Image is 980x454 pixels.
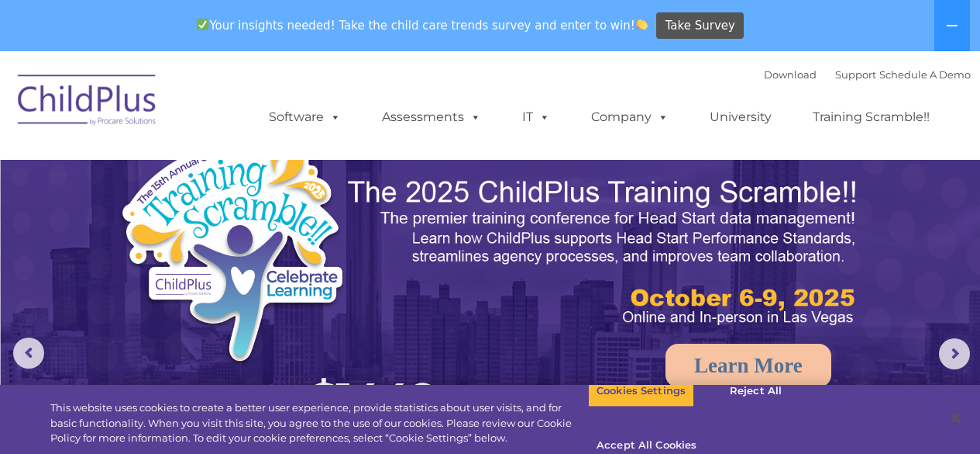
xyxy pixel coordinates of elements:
span: Last name [215,102,263,114]
a: Learn More [665,344,831,387]
span: Phone number [215,166,281,178]
img: ✅ [197,19,208,30]
img: 👏 [636,19,648,30]
a: University [694,102,787,133]
a: Company [576,102,684,133]
a: IT [507,102,566,133]
a: Take Survey [656,12,744,40]
img: ChildPlus by Procare Solutions [10,64,165,141]
a: Download [764,68,817,81]
div: This website uses cookies to create a better user experience, provide statistics about user visit... [50,400,588,446]
a: Training Scramble!! [797,102,945,133]
button: Close [938,401,972,435]
font: | [764,68,971,81]
a: Software [253,102,356,133]
a: Schedule A Demo [879,68,971,81]
a: Support [835,68,876,81]
button: Cookies Settings [588,375,694,407]
span: Your insights needed! Take the child care trends survey and enter to win! [191,10,655,40]
a: Assessments [366,102,497,133]
span: Take Survey [665,12,735,40]
button: Reject All [707,375,804,407]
